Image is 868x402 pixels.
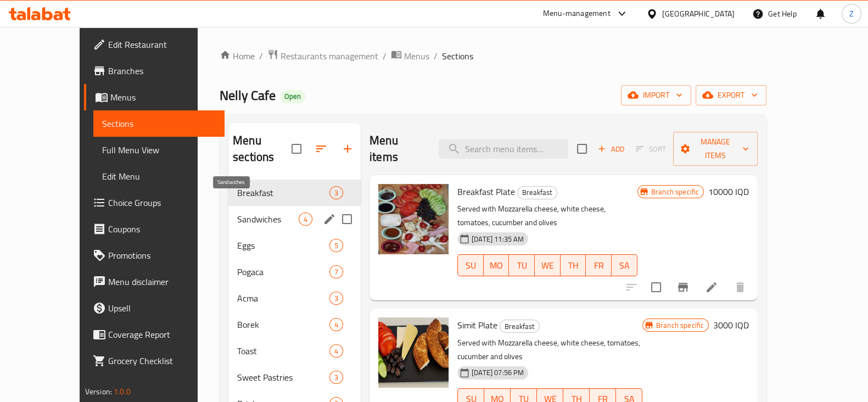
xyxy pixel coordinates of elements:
div: items [329,318,343,331]
li: / [259,49,263,63]
span: Sweet Pastries [237,371,329,384]
a: Sections [93,110,225,137]
button: SA [612,254,637,276]
span: Pogaca [237,265,329,278]
span: Breakfast [518,186,557,199]
div: Eggs [237,239,329,252]
span: 4 [299,214,312,225]
span: Breakfast [237,186,329,199]
button: FR [586,254,612,276]
div: items [329,239,343,252]
div: items [299,213,312,226]
button: edit [321,211,338,227]
div: Sweet Pastries3 [228,364,361,390]
span: FR [590,258,607,273]
span: Select all sections [285,137,308,160]
button: import [621,85,691,105]
span: Sort sections [308,136,334,162]
a: Full Menu View [93,137,225,163]
a: Edit Menu [93,163,225,189]
button: Branch-specific-item [670,274,696,300]
a: Menus [391,49,429,63]
a: Edit menu item [705,281,718,294]
div: Borek4 [228,311,361,338]
span: Menus [404,49,429,63]
span: TH [565,258,582,273]
span: Choice Groups [108,196,216,209]
span: import [630,88,682,102]
div: Menu-management [543,7,611,20]
a: Home [220,49,255,63]
span: SA [616,258,633,273]
div: Sandwiches4edit [228,206,361,232]
button: delete [727,274,753,300]
a: Upsell [84,295,225,321]
span: 4 [330,320,343,330]
li: / [383,49,387,63]
span: TU [513,258,530,273]
span: Menu disclaimer [108,275,216,288]
div: Toast4 [228,338,361,364]
div: [GEOGRAPHIC_DATA] [662,8,735,20]
div: Acma3 [228,285,361,311]
span: [DATE] 07:56 PM [467,367,528,378]
span: Version: [85,384,112,399]
p: Served with Mozzarella cheese, white cheese, tomatoes, cucumber and olives [457,336,642,364]
a: Branches [84,58,225,84]
span: Branch specific [652,320,708,331]
span: WE [539,258,556,273]
span: 4 [330,346,343,356]
h2: Menu items [369,132,425,165]
span: export [704,88,758,102]
button: Add [593,141,629,158]
button: WE [535,254,561,276]
button: Manage items [673,132,758,166]
span: Breakfast Plate [457,183,515,200]
a: Restaurants management [267,49,378,63]
span: 1.0.0 [114,384,131,399]
span: Simit Plate [457,317,497,333]
button: Add section [334,136,361,162]
div: Breakfast [517,186,557,199]
img: Breakfast Plate [378,184,449,254]
span: Promotions [108,249,216,262]
span: [DATE] 11:35 AM [467,234,528,244]
div: Toast [237,344,329,358]
div: Breakfast [500,320,540,333]
span: Coverage Report [108,328,216,341]
span: Breakfast [500,320,539,333]
span: Nelly Cafe [220,83,276,108]
img: Simit Plate [378,317,449,388]
input: search [439,139,568,159]
span: Restaurants management [281,49,378,63]
span: Coupons [108,222,216,236]
span: Upsell [108,302,216,315]
div: Eggs5 [228,232,361,259]
span: Sandwiches [237,213,299,226]
a: Edit Restaurant [84,31,225,58]
h6: 3000 IQD [713,317,749,333]
a: Menu disclaimer [84,269,225,295]
div: items [329,292,343,305]
nav: breadcrumb [220,49,766,63]
span: Acma [237,292,329,305]
span: 7 [330,267,343,277]
span: 3 [330,372,343,383]
span: Borek [237,318,329,331]
span: 5 [330,241,343,251]
button: SU [457,254,484,276]
div: items [329,371,343,384]
span: Branch specific [647,187,703,197]
span: Full Menu View [102,143,216,157]
span: Add [596,143,626,155]
span: Branches [108,64,216,77]
span: Manage items [682,135,749,163]
div: items [329,265,343,278]
a: Coverage Report [84,321,225,348]
a: Grocery Checklist [84,348,225,374]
